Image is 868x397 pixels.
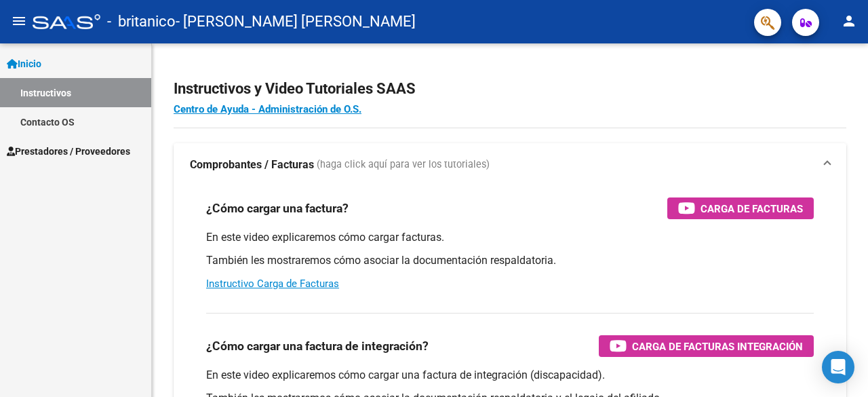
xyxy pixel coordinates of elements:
span: Carga de Facturas [701,200,803,217]
mat-icon: person [841,13,857,29]
strong: Comprobantes / Facturas [190,157,314,172]
span: Carga de Facturas Integración [632,338,803,355]
p: También les mostraremos cómo asociar la documentación respaldatoria. [206,253,814,268]
span: Inicio [7,56,41,71]
h3: ¿Cómo cargar una factura? [206,199,349,218]
button: Carga de Facturas [667,197,814,219]
a: Centro de Ayuda - Administración de O.S. [174,103,361,115]
button: Carga de Facturas Integración [599,335,814,357]
span: - britanico [107,7,176,37]
span: (haga click aquí para ver los tutoriales) [317,157,490,172]
div: Open Intercom Messenger [822,351,854,383]
p: En este video explicaremos cómo cargar facturas. [206,230,814,245]
span: Prestadores / Proveedores [7,144,130,159]
p: En este video explicaremos cómo cargar una factura de integración (discapacidad). [206,368,814,383]
mat-icon: menu [11,13,27,29]
span: - [PERSON_NAME] [PERSON_NAME] [176,7,416,37]
a: Instructivo Carga de Facturas [206,278,339,290]
h3: ¿Cómo cargar una factura de integración? [206,337,429,356]
mat-expansion-panel-header: Comprobantes / Facturas (haga click aquí para ver los tutoriales) [174,143,846,187]
h2: Instructivos y Video Tutoriales SAAS [174,76,846,102]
